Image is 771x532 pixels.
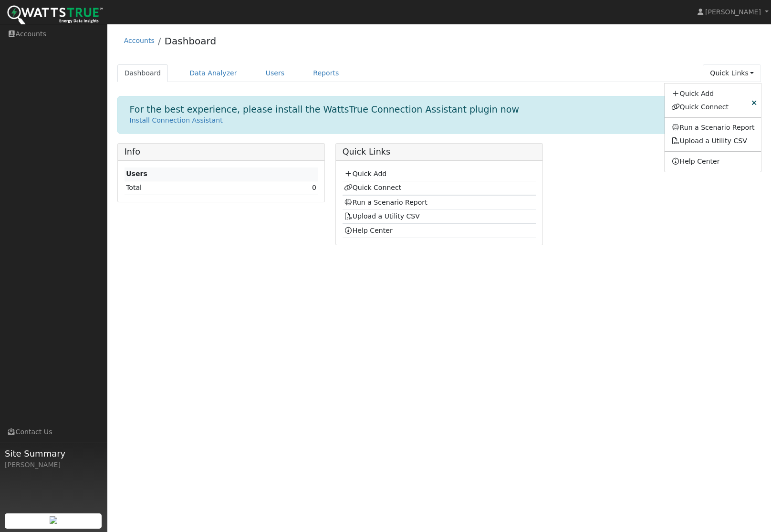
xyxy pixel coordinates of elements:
[343,147,536,157] h5: Quick Links
[5,447,102,460] span: Site Summary
[344,198,427,206] a: Run a Scenario Report
[130,104,519,115] h1: For the best experience, please install the WattsTrue Connection Assistant plugin now
[5,460,102,470] div: [PERSON_NAME]
[344,212,420,220] a: Upload a Utility CSV
[182,64,244,82] a: Data Analyzer
[344,170,386,177] a: Quick Add
[705,8,761,16] span: [PERSON_NAME]
[165,35,217,47] a: Dashboard
[671,137,747,145] a: Upload a Utility CSV
[124,37,155,44] a: Accounts
[344,184,401,191] a: Quick Connect
[312,184,316,191] a: 0
[703,64,761,82] a: Quick Links
[344,227,393,234] a: Help Center
[7,5,103,27] img: WattsTrue
[50,516,57,524] img: retrieve
[125,147,318,157] h5: Info
[665,100,761,114] a: Quick Connect
[665,155,761,168] a: Help Center
[259,64,292,82] a: Users
[665,87,761,100] a: Quick Add
[130,116,223,124] a: Install Connection Assistant
[117,64,168,82] a: Dashboard
[126,170,147,177] strong: Users
[665,121,761,135] a: Run a Scenario Report
[125,181,263,195] td: Total
[306,64,346,82] a: Reports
